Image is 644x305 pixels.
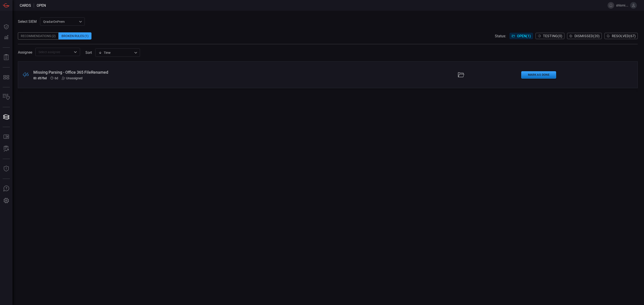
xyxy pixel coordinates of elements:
[517,34,531,38] span: Open ( 1 )
[55,76,58,80] span: Sep 01, 2025 11:21 AM
[85,50,92,55] label: sort
[510,33,533,39] button: Open(1)
[521,71,556,79] button: Mark as Done
[1,112,12,122] button: Cards
[20,3,31,8] span: Cards
[1,144,12,154] button: ALERT ANALYSIS
[59,32,91,40] div: Broken Rules (1)
[37,3,46,8] span: open
[536,33,564,39] button: Testing(0)
[43,19,78,24] p: QradarOnPrem
[612,34,636,38] span: Resolved ( 67 )
[98,50,133,55] div: Time
[1,183,12,194] button: Ask Us A Question
[33,70,283,75] div: Missing Parsing - Office 365 FileRenamed
[18,19,37,24] label: Select SIEM
[616,4,628,7] span: shlomi.dr
[18,50,32,54] span: Assignee
[1,195,12,206] button: Preferences
[18,32,59,40] div: Recommendations (2)
[543,34,562,38] span: Testing ( 0 )
[574,34,600,38] span: Dismissed ( 20 )
[1,52,12,63] button: Reports
[495,34,506,38] span: Status:
[1,72,12,83] button: MITRE - Detection Posture
[33,76,47,80] h5: ID: d57bd
[1,21,12,32] button: Dashboard
[1,92,12,102] button: Inventory
[37,49,71,55] input: Select assignee
[1,32,12,43] button: Detections
[72,49,78,55] button: Open
[1,132,12,142] button: Rule Catalog
[62,76,83,80] div: Unassigned
[604,33,638,39] button: Resolved(67)
[1,163,12,174] button: Threat Intelligence
[567,33,602,39] button: Dismissed(20)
